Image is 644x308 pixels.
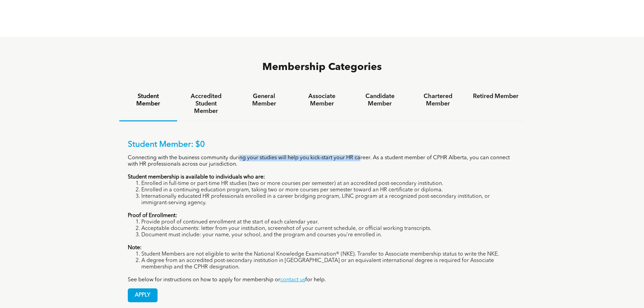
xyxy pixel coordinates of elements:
[141,219,517,226] li: Provide proof of continued enrollment at the start of each calendar year.
[128,245,142,251] strong: Note:
[357,93,403,108] h4: Candidate Member
[241,93,287,108] h4: General Member
[141,187,517,193] li: Enrolled in a continuing education program, taking two or more courses per semester toward an HR ...
[141,258,517,270] li: A degree from an accredited post-secondary institution in [GEOGRAPHIC_DATA] or an equivalent inte...
[299,93,345,108] h4: Associate Member
[128,289,157,302] span: APPLY
[141,193,517,206] li: Internationally educated HR professionals enrolled in a career bridging program, LINC program at ...
[128,213,177,218] strong: Proof of Enrollment:
[262,62,382,72] span: Membership Categories
[128,140,517,150] p: Student Member: $0
[128,174,265,180] strong: Student membership is available to individuals who are:
[473,93,519,100] h4: Retired Member
[141,226,517,232] li: Acceptable documents: letter from your institution, screenshot of your current schedule, or offic...
[128,155,517,168] p: Connecting with the business community during your studies will help you kick-start your HR caree...
[141,232,517,238] li: Document must include: your name, your school, and the program and courses you’re enrolled in.
[280,277,305,283] a: contact us
[128,288,158,302] a: APPLY
[141,251,517,258] li: Student Members are not eligible to write the National Knowledge Examination® (NKE). Transfer to ...
[125,93,171,108] h4: Student Member
[128,277,517,283] p: See below for instructions on how to apply for membership or for help.
[415,93,461,108] h4: Chartered Member
[141,181,517,187] li: Enrolled in full-time or part-time HR studies (two or more courses per semester) at an accredited...
[183,93,229,115] h4: Accredited Student Member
